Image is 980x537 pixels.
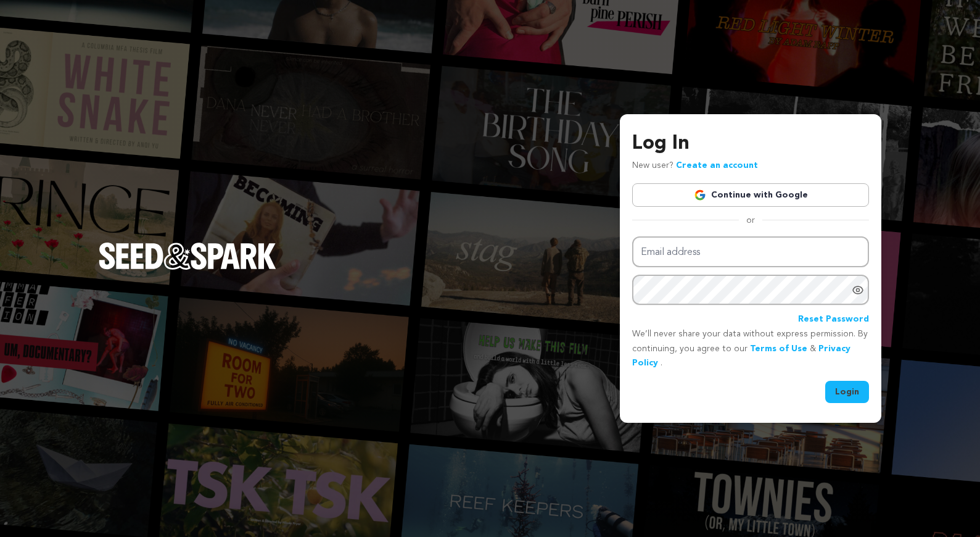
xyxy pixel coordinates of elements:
a: Continue with Google [632,183,869,207]
input: Email address [632,236,869,268]
h3: Log In [632,129,869,159]
a: Seed&Spark Homepage [99,243,276,294]
a: Reset Password [798,312,869,327]
a: Terms of Use [750,344,807,353]
img: Google logo [694,189,706,201]
img: Seed&Spark Logo [99,243,276,270]
a: Create an account [676,161,758,170]
a: Show password as plain text. Warning: this will display your password on the screen. [852,284,864,296]
p: We’ll never share your data without express permission. By continuing, you agree to our & . [632,327,869,371]
button: Login [825,381,869,403]
p: New user? [632,159,758,173]
span: or [739,214,762,227]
